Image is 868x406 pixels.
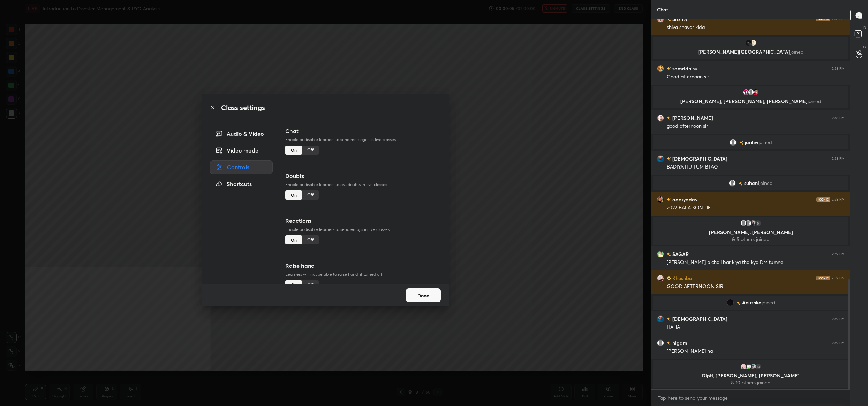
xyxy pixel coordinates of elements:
[671,155,727,162] h6: [DEMOGRAPHIC_DATA]
[816,17,830,21] img: iconic-dark.1390631f.png
[742,89,749,96] img: b113b5e74fa040a8a2fdd373cea3409a.jpg
[667,24,845,31] div: shiva shayar kida
[864,6,866,11] p: T
[667,324,845,331] div: HAHA
[210,177,273,191] div: Shortcuts
[657,315,664,322] img: 0410911c571a4197884e5d2ad615f6c0.jpg
[750,220,757,227] img: 9607702552d847eab0cd389ff28af5c3.jpg
[726,299,733,306] img: 3
[667,317,671,321] img: no-rating-badge.077c3623.svg
[285,172,441,180] h3: Doubts
[657,99,844,104] p: [PERSON_NAME], [PERSON_NAME], [PERSON_NAME]
[285,235,302,244] div: On
[816,276,830,280] img: iconic-dark.1390631f.png
[285,217,441,225] h3: Reactions
[745,140,758,145] span: janhvi
[750,39,757,46] img: 5ff529367f3b43b2a783fbbe6eaf8e7d.jpg
[657,49,844,55] p: [PERSON_NAME][GEOGRAPHIC_DATA]
[745,363,752,370] img: 3
[863,25,866,30] p: D
[667,259,845,266] div: [PERSON_NAME] pichali bar kiya tha kya DM tumne
[740,363,747,370] img: 3
[667,283,845,290] div: GOOD AFTERNOON SIR
[832,317,845,321] div: 2:59 PM
[816,197,830,202] img: iconic-dark.1390631f.png
[667,17,671,21] img: no-rating-badge.077c3623.svg
[671,274,692,282] h6: Khushbu
[832,197,845,202] div: 2:58 PM
[744,180,759,186] span: suhani
[667,198,671,202] img: no-rating-badge.077c3623.svg
[736,301,740,305] img: no-rating-badge.077c3623.svg
[832,67,845,71] div: 2:58 PM
[671,315,727,322] h6: [DEMOGRAPHIC_DATA]
[832,157,845,161] div: 2:58 PM
[285,127,441,135] h3: Chat
[832,252,845,256] div: 2:59 PM
[671,15,687,23] h6: Srishty
[739,141,744,145] img: no-rating-badge.077c3623.svg
[221,102,265,113] h2: Class settings
[740,220,747,227] img: default.png
[651,19,850,390] div: grid
[651,0,674,19] p: Chat
[832,17,845,21] div: 2:58 PM
[657,196,664,203] img: 4b5c4ace239d40bca309642bb158f31b.jpg
[657,115,664,122] img: 3d7d5d53a47d451aac34bf1a3383bf75.29313146_3
[657,380,844,385] p: & 10 others joined
[285,146,302,155] div: On
[657,373,844,378] p: Dipti, [PERSON_NAME], [PERSON_NAME]
[657,16,664,23] img: 8bd39c3dcee54af49d190ac8dca36be7.jpg
[657,236,844,242] p: & 5 others joined
[667,276,671,280] img: Learner_Badge_beginner_1_8b307cf2a0.svg
[667,157,671,161] img: no-rating-badge.077c3623.svg
[406,288,441,302] button: Done
[210,143,273,157] div: Video mode
[667,341,671,345] img: no-rating-badge.077c3623.svg
[758,140,772,145] span: joined
[761,300,775,305] span: joined
[302,146,319,155] div: Off
[667,252,671,256] img: no-rating-badge.077c3623.svg
[747,89,754,96] img: default.png
[285,181,441,188] p: Enable or disable learners to ask doubts in live classes
[808,98,821,104] span: joined
[790,48,803,55] span: joined
[742,300,761,305] span: Anushka
[745,39,752,46] img: e1b3114de1a5452d822092321af96955.png
[755,220,762,227] div: 5
[657,275,664,282] img: a24f3a4aca6a47eaad68083c7bab5a97.jpg
[210,160,273,174] div: Controls
[671,114,713,122] h6: [PERSON_NAME]
[667,73,845,80] div: Good afternoon sir
[667,123,845,130] div: good afternoon sir
[285,226,441,233] p: Enable or disable learners to send emojis in live classes
[671,250,689,258] h6: SAGAR
[832,276,845,280] div: 2:59 PM
[755,363,762,370] div: 10
[657,251,664,258] img: 25db2f32c4a845ac9d3430408313e17d.jpg
[739,182,743,186] img: no-rating-badge.077c3623.svg
[302,235,319,244] div: Off
[302,280,319,289] div: Off
[285,136,441,143] p: Enable or disable learners to send messages in live classes
[657,339,664,346] img: default.png
[667,348,845,355] div: [PERSON_NAME] ha
[657,65,664,72] img: 5c576226f6de4ec7bd867712efae12fc.jpg
[667,164,845,171] div: BADIYA HU TUM BTAO
[671,196,703,203] h6: aadiyadav ...
[285,190,302,200] div: On
[667,204,845,211] div: 2027 BALA KON HE
[210,127,273,141] div: Audio & Video
[657,155,664,162] img: 0410911c571a4197884e5d2ad615f6c0.jpg
[667,67,671,71] img: no-rating-badge.077c3623.svg
[832,116,845,120] div: 2:58 PM
[759,180,773,186] span: joined
[832,341,845,345] div: 2:59 PM
[729,180,736,187] img: default.png
[745,220,752,227] img: default.png
[730,139,737,146] img: default.png
[285,261,441,270] h3: Raise hand
[671,339,687,346] h6: nigam
[302,190,319,200] div: Off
